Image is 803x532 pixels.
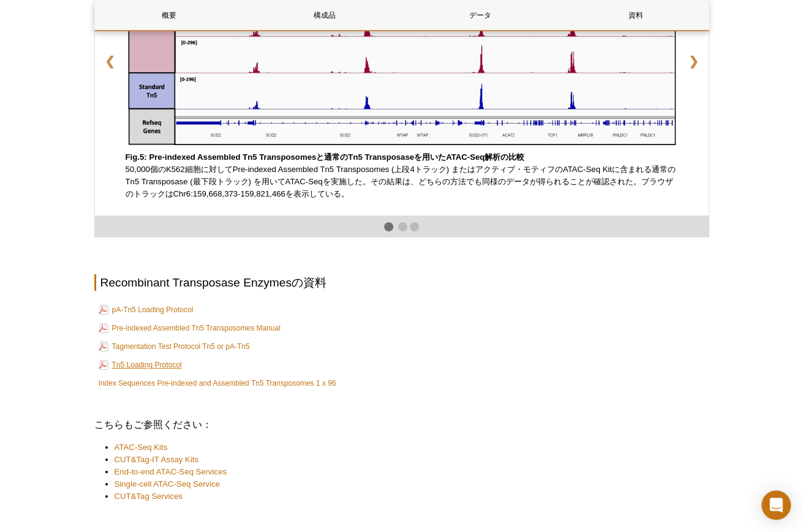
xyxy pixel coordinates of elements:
[99,321,281,335] a: Pre-indexed Assembled Tn5 Transposomes Manual
[126,152,525,162] strong: Fig.5: Pre-indexed Assembled Tn5 Transposomesと通常のTn5 Transposaseを用いたATAC-Seq解析の比較
[562,1,711,30] a: 資料
[406,1,555,30] a: データ
[115,454,199,466] a: CUT&Tag-IT Assay Kits
[115,478,220,490] a: Single-cell ATAC-Seq Service
[99,377,336,389] a: Index Sequences Pre-indexed and Assembled Tn5 Transposomes 1 x 96
[115,490,183,503] a: CUT&Tag Services
[99,358,182,372] a: Tn5 Loading Protocol
[115,441,168,454] a: ATAC-Seq Kits
[94,274,709,291] h2: Recombinant Transposase Enzymesの資料
[761,490,791,520] div: Open Intercom Messenger
[115,466,227,478] a: End-to-end ATAC-Seq Services
[679,45,709,77] a: ❯
[95,1,244,30] a: 概要
[99,302,194,317] a: pA-Tn5 Loading Protocol
[95,45,125,77] a: ❮
[99,339,250,354] a: Tagmentation Test Protocol Tn5 or pA-Tn5
[94,418,709,432] h3: こちらもご参照ください：
[251,1,399,30] a: 構成品
[126,151,678,200] p: 50,000個のK562細胞に対してPre-indexed Assembled Tn5 Transposomes (上段4トラック) またはアクティブ・モティフのATAC-Seq Kitに含まれ...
